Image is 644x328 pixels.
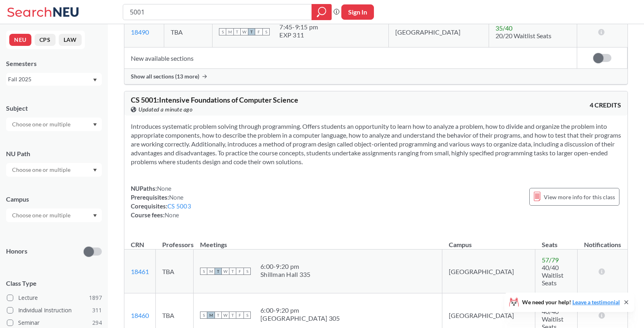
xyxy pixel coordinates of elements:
[6,195,102,204] div: Campus
[7,305,102,316] label: Individual Instruction
[89,293,102,302] span: 1897
[260,262,310,270] div: 6:00 - 9:20 pm
[442,250,535,293] td: [GEOGRAPHIC_DATA]
[215,311,222,319] span: T
[312,4,332,20] div: magnifying glass
[544,192,615,202] span: View more info for this class
[6,104,102,113] div: Subject
[222,311,229,319] span: W
[59,34,82,46] button: LAW
[167,202,191,210] a: CS 5003
[233,28,241,35] span: T
[8,120,76,129] input: Choose one or multiple
[222,268,229,275] span: W
[388,17,489,47] td: [GEOGRAPHIC_DATA]
[156,250,194,293] td: TBA
[156,232,194,250] th: Professors
[131,184,191,219] div: NUPaths: Prerequisites: Corequisites: Course fees:
[6,208,102,222] div: Dropdown arrow
[92,306,102,315] span: 311
[229,311,236,319] span: T
[219,28,226,35] span: S
[244,311,251,319] span: S
[279,31,318,39] div: EXP 311
[236,268,244,275] span: F
[131,240,144,249] div: CRN
[131,311,149,319] a: 18460
[93,78,97,82] svg: Dropdown arrow
[164,17,213,47] td: TBA
[6,279,102,288] span: Class Type
[542,264,563,287] span: 40/40 Waitlist Seats
[157,185,171,192] span: None
[35,34,56,46] button: CPS
[207,311,215,319] span: M
[7,318,102,328] label: Seminar
[495,32,551,39] span: 20/20 Waitlist Seats
[260,306,340,314] div: 6:00 - 9:20 pm
[341,4,374,20] button: Sign In
[260,314,340,322] div: [GEOGRAPHIC_DATA] 305
[215,268,222,275] span: T
[9,34,31,46] button: NEU
[138,105,192,114] span: Updated a minute ago
[260,270,310,278] div: Shillman Hall 335
[92,318,102,327] span: 294
[236,311,244,319] span: F
[93,123,97,126] svg: Dropdown arrow
[8,210,76,220] input: Choose one or multiple
[7,293,102,303] label: Lecture
[590,101,621,109] span: 4 CREDITS
[131,73,199,80] span: Show all sections (13 more)
[169,194,184,201] span: None
[131,28,149,36] a: 18490
[6,163,102,177] div: Dropdown arrow
[542,256,559,264] span: 57 / 79
[229,268,236,275] span: T
[131,122,621,166] section: Introduces systematic problem solving through programming. Offers students an opportunity to lear...
[248,28,255,35] span: T
[262,28,270,35] span: S
[207,268,215,275] span: M
[572,299,620,305] a: Leave a testimonial
[8,75,92,84] div: Fall 2025
[6,149,102,158] div: NU Path
[241,28,248,35] span: W
[6,59,102,68] div: Semesters
[93,214,97,217] svg: Dropdown arrow
[93,169,97,172] svg: Dropdown arrow
[124,69,627,84] div: Show all sections (13 more)
[129,5,306,19] input: Class, professor, course number, "phrase"
[165,211,179,219] span: None
[255,28,262,35] span: F
[6,247,27,256] p: Honors
[131,268,149,275] a: 18461
[8,165,76,175] input: Choose one or multiple
[6,73,102,86] div: Fall 2025Dropdown arrow
[317,6,326,18] svg: magnifying glass
[131,95,298,104] span: CS 5001 : Intensive Foundations of Computer Science
[6,118,102,131] div: Dropdown arrow
[200,268,207,275] span: S
[194,232,442,250] th: Meetings
[495,24,512,32] span: 35 / 40
[244,268,251,275] span: S
[535,232,577,250] th: Seats
[577,232,627,250] th: Notifications
[442,232,535,250] th: Campus
[124,47,577,69] td: New available sections
[226,28,233,35] span: M
[279,23,318,31] div: 7:45 - 9:15 pm
[522,299,620,305] span: We need your help!
[200,311,207,319] span: S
